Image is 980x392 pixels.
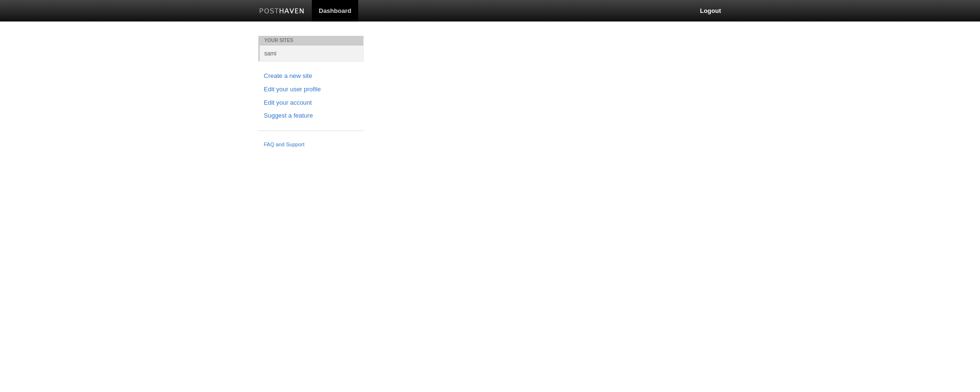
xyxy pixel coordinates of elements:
[258,36,363,45] li: Your Sites
[264,111,358,121] a: Suggest a feature
[264,85,358,95] a: Edit your user profile
[260,45,363,61] a: sami
[259,8,305,15] img: Posthaven-bar
[264,98,358,108] a: Edit your account
[264,71,358,81] a: Create a new site
[264,141,358,149] a: FAQ and Support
